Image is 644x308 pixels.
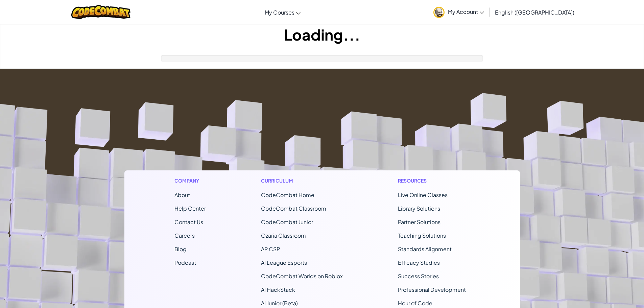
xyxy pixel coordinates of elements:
[398,300,432,307] a: Hour of Code
[492,3,578,21] a: English ([GEOGRAPHIC_DATA])
[398,191,448,198] a: Live Online Classes
[261,232,306,239] a: Ozaria Classroom
[261,218,313,226] a: CodeCombat Junior
[174,177,206,184] h1: Company
[261,205,326,212] a: CodeCombat Classroom
[174,259,196,266] a: Podcast
[398,259,440,266] a: Efficacy Studies
[398,232,446,239] a: Teaching Solutions
[261,177,343,184] h1: Curriculum
[433,7,445,18] img: avatar
[398,245,452,253] a: Standards Alignment
[261,286,295,293] a: AI HackStack
[398,177,470,184] h1: Resources
[71,5,130,19] img: CodeCombat logo
[174,205,206,212] a: Help Center
[430,1,487,23] a: My Account
[398,286,466,293] a: Professional Development
[174,245,187,253] a: Blog
[495,9,574,16] span: English ([GEOGRAPHIC_DATA])
[261,245,280,253] a: AP CSP
[174,232,195,239] a: Careers
[261,259,307,266] a: AI League Esports
[261,3,304,21] a: My Courses
[398,218,440,226] a: Partner Solutions
[261,273,343,280] a: CodeCombat Worlds on Roblox
[174,218,203,226] span: Contact Us
[261,300,298,307] a: AI Junior (Beta)
[261,191,314,198] span: CodeCombat Home
[174,191,190,198] a: About
[265,9,294,16] span: My Courses
[448,8,484,15] span: My Account
[398,273,439,280] a: Success Stories
[398,205,440,212] a: Library Solutions
[0,24,644,45] h1: Loading...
